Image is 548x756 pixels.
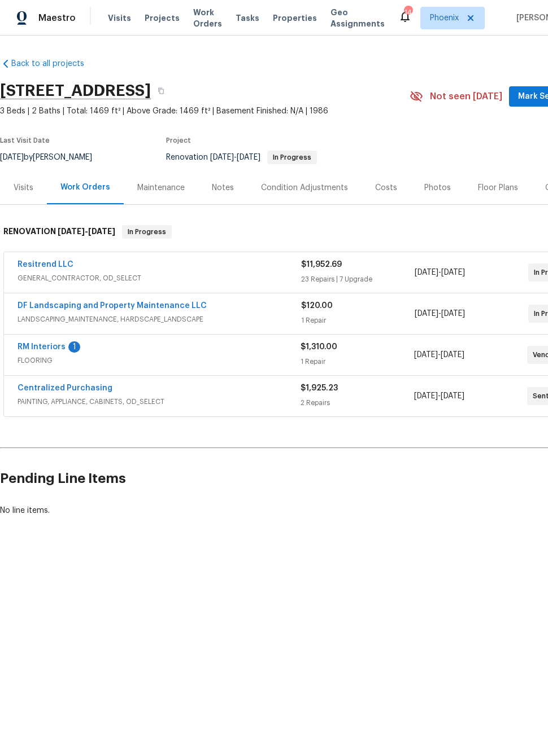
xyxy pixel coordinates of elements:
div: 1 [68,341,80,353]
span: Phoenix [430,12,459,24]
span: In Progress [123,226,171,238]
a: RM Interiors [18,343,66,351]
div: 1 Repair [301,315,415,326]
span: [DATE] [441,310,465,318]
span: Renovation [166,153,317,161]
span: GENERAL_CONTRACTOR, OD_SELECT [18,272,301,284]
span: LANDSCAPING_MAINTENANCE, HARDSCAPE_LANDSCAPE [18,314,301,325]
div: Condition Adjustments [261,182,348,194]
span: Not seen [DATE] [430,91,502,102]
div: Maintenance [137,182,185,194]
span: $120.00 [301,302,333,310]
span: [DATE] [58,227,85,235]
span: - [415,267,465,278]
span: $1,925.23 [301,384,338,392]
span: $1,310.00 [301,343,337,351]
div: Floor Plans [478,182,518,194]
span: FLOORING [18,355,301,366]
div: 14 [404,7,412,18]
span: $11,952.69 [301,261,342,269]
span: Projects [145,12,180,24]
div: Visits [14,182,33,194]
div: Photos [424,182,451,194]
span: Tasks [236,14,259,22]
a: Resitrend LLC [18,261,73,269]
span: - [415,308,465,319]
div: Notes [212,182,234,194]
span: [DATE] [237,153,260,161]
div: Work Orders [60,182,110,193]
span: [DATE] [415,269,438,276]
span: Maestro [38,12,76,24]
span: Visits [108,12,131,24]
span: Geo Assignments [330,7,385,29]
span: [DATE] [210,153,234,161]
span: - [58,227,115,235]
span: - [210,153,260,161]
span: In Progress [268,154,316,161]
div: 2 Repairs [301,397,414,408]
span: [DATE] [441,392,464,400]
span: Work Orders [193,7,222,29]
span: Properties [273,12,317,24]
span: [DATE] [441,269,465,276]
a: DF Landscaping and Property Maintenance LLC [18,302,207,310]
span: [DATE] [88,227,115,235]
span: [DATE] [441,351,464,359]
span: - [414,390,464,402]
span: PAINTING, APPLIANCE, CABINETS, OD_SELECT [18,396,301,407]
div: 23 Repairs | 7 Upgrade [301,274,415,285]
span: [DATE] [414,392,438,400]
span: [DATE] [415,310,438,318]
span: Project [166,137,191,144]
h6: RENOVATION [3,225,115,239]
a: Centralized Purchasing [18,384,112,392]
span: [DATE] [414,351,438,359]
span: - [414,349,464,361]
div: Costs [375,182,397,194]
div: 1 Repair [301,356,414,367]
button: Copy Address [151,81,171,101]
